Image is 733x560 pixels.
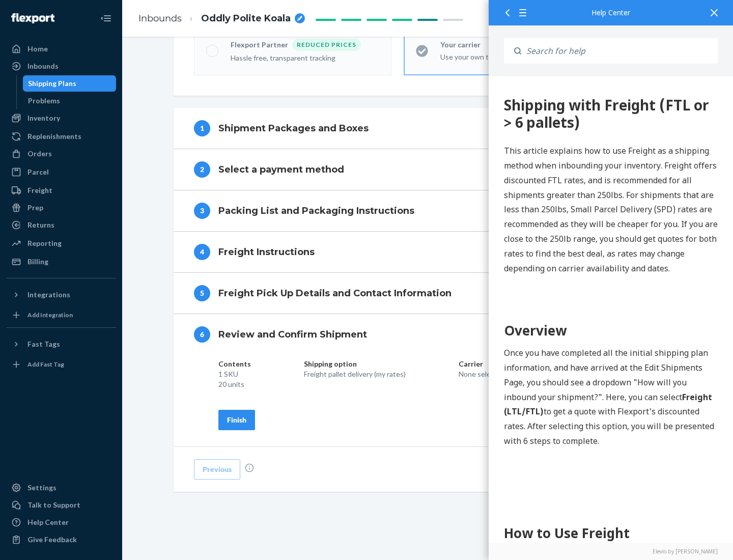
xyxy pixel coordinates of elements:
[6,307,116,323] a: Add Integration
[174,314,683,355] button: 6Review and Confirm Shipment
[6,164,116,180] a: Parcel
[138,13,182,24] a: Inbounds
[194,285,210,301] div: 5
[174,190,683,231] button: 3Packing List and Packaging Instructions
[27,61,59,71] div: Inbounds
[27,167,49,177] div: Parcel
[218,410,255,430] button: Finish
[27,149,52,159] div: Orders
[27,517,69,527] div: Help Center
[174,273,683,314] button: 5Freight Pick Up Details and Contact Information
[6,531,116,548] button: Give Feedback
[6,41,116,57] a: Home
[218,359,251,369] p: Contents
[504,548,718,555] a: Elevio by [PERSON_NAME]
[27,203,43,213] div: Prep
[218,122,369,135] h4: Shipment Packages and Boxes
[194,326,210,343] div: 6
[6,128,116,145] a: Replenishments
[6,287,116,303] button: Integrations
[27,360,64,369] div: Add Fast Tag
[28,78,76,89] div: Shipping Plans
[218,204,414,217] h4: Packing List and Packaging Instructions
[6,58,116,74] a: Inbounds
[6,200,116,216] a: Prep
[194,120,210,136] div: 1
[6,110,116,126] a: Inventory
[11,13,54,23] img: Flexport logo
[6,235,116,251] a: Reporting
[15,269,229,372] p: Once you have completed all the initial shipping plan information, and have arrived at the Edit S...
[27,113,60,123] div: Inventory
[218,379,251,389] p: 20 units
[218,287,452,300] h4: Freight Pick Up Details and Contact Information
[292,39,361,51] div: Reduced prices
[459,359,505,369] p: Carrier
[521,38,718,64] input: Search
[218,369,251,379] p: 1 SKU
[201,12,291,25] span: Oddly Polite Koala
[27,131,81,142] div: Replenishments
[15,447,229,467] h1: How to Use Freight
[28,96,60,106] div: Problems
[15,477,229,495] h2: Step 1: Boxes and Labels
[27,238,62,248] div: Reporting
[194,244,210,260] div: 4
[440,52,589,62] div: Use your own transportation
[218,328,367,341] h4: Review and Confirm Shipment
[6,146,116,162] a: Orders
[27,535,77,545] div: Give Feedback
[96,8,116,29] button: Close Navigation
[27,311,73,319] div: Add Integration
[27,339,60,349] div: Fast Tags
[6,254,116,270] a: Billing
[23,93,117,109] a: Problems
[304,359,406,369] p: Shipping option
[218,245,315,259] h4: Freight Instructions
[194,203,210,219] div: 3
[23,75,117,92] a: Shipping Plans
[504,9,718,16] div: Help Center
[15,244,229,264] h1: Overview
[27,290,70,300] div: Integrations
[6,356,116,373] a: Add Fast Tag
[27,500,80,510] div: Talk to Support
[27,44,48,54] div: Home
[227,415,246,425] div: Finish
[6,480,116,496] a: Settings
[231,40,292,50] div: Flexport Partner
[174,108,683,149] button: 1Shipment Packages and Boxes
[27,483,57,493] div: Settings
[130,4,313,34] ol: breadcrumbs
[174,232,683,272] button: 4Freight Instructions
[6,497,116,513] a: Talk to Support
[6,514,116,530] a: Help Center
[6,182,116,199] a: Freight
[231,53,379,63] div: Hassle free, transparent tracking
[15,67,229,199] p: This article explains how to use Freight as a shipping method when inbounding your inventory. Fre...
[27,185,52,195] div: Freight
[6,217,116,233] a: Returns
[6,336,116,352] button: Fast Tags
[194,459,240,480] button: Previous
[174,149,683,190] button: 2Select a payment method
[15,20,229,54] div: 360 Shipping with Freight (FTL or > 6 pallets)
[304,369,406,379] p: Freight pallet delivery (my rates)
[27,220,54,230] div: Returns
[459,369,505,379] p: None selected
[194,161,210,178] div: 2
[218,163,344,176] h4: Select a payment method
[27,257,48,267] div: Billing
[440,40,589,50] div: Your carrier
